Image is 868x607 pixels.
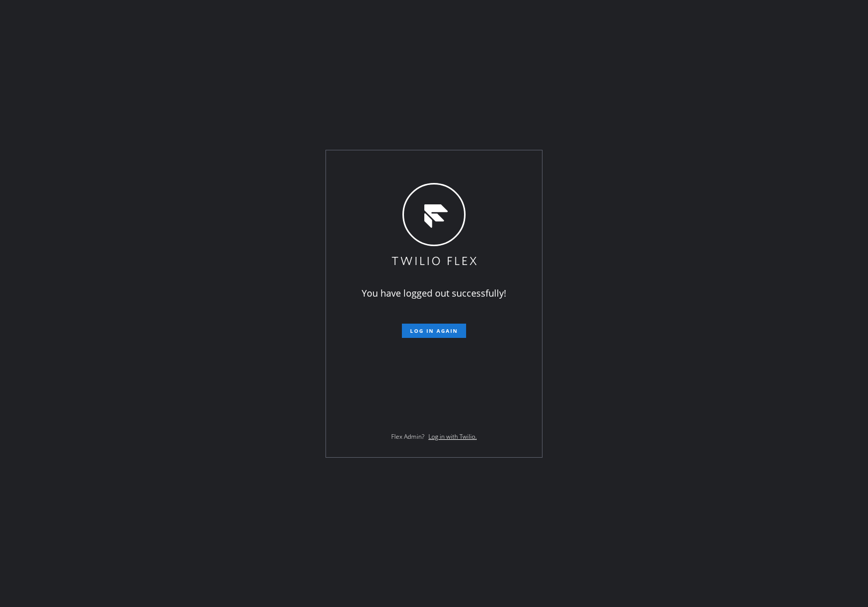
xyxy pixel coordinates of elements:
span: Flex Admin? [391,432,424,441]
button: Log in again [402,324,466,338]
span: You have logged out successfully! [362,287,506,299]
a: Log in with Twilio. [428,432,477,441]
span: Log in again [410,327,458,334]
